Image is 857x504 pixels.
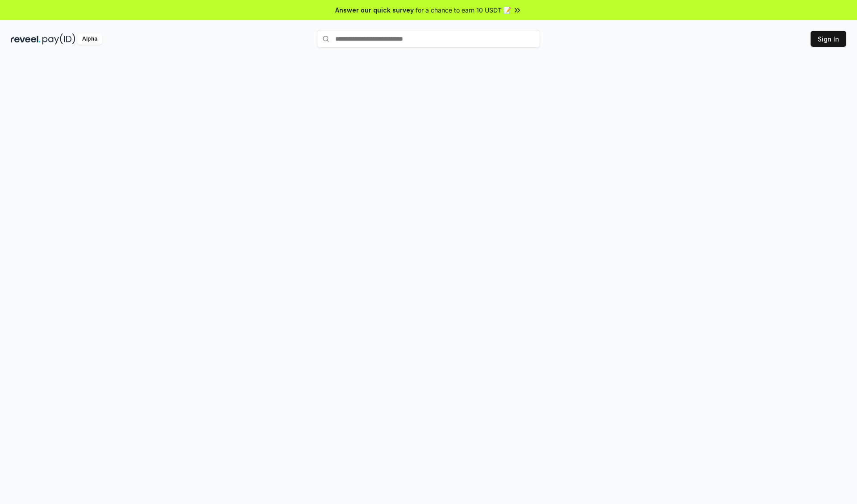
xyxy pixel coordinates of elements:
img: reveel_dark [11,33,41,45]
img: pay_id [42,33,75,45]
span: Answer our quick survey [335,5,414,15]
span: for a chance to earn 10 USDT 📝 [416,5,511,15]
div: Alpha [77,33,102,45]
button: Sign In [811,31,846,47]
